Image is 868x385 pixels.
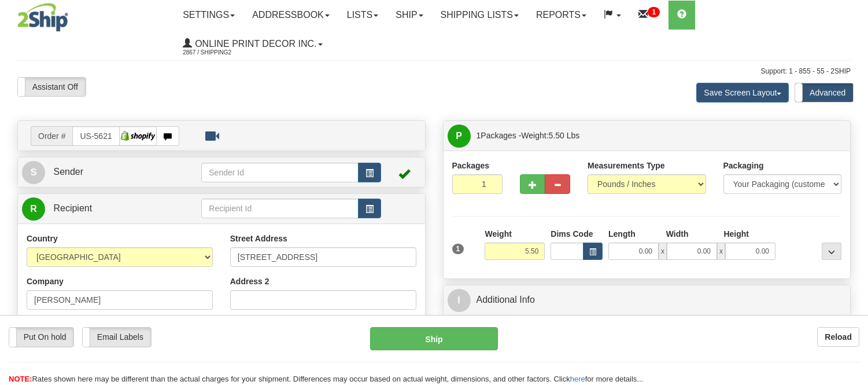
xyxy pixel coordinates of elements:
span: NOTE: [9,375,32,383]
span: 2867 / Shipping2 [183,47,269,58]
span: x [717,243,725,260]
button: Save Screen Layout [696,83,789,102]
label: Measurements Type [588,160,665,171]
label: Height [723,228,749,240]
span: R [22,197,45,221]
a: Reports [527,1,595,30]
label: Address 2 [230,276,269,287]
a: Lists [338,1,387,30]
img: Shopify posterjack.c [120,127,156,145]
label: Assistant Off [18,78,86,96]
a: 1 [630,1,668,30]
span: Online Print Decor Inc. [192,39,316,49]
label: Company [27,276,64,287]
label: Dims Code [551,228,593,240]
span: x [659,243,667,260]
a: here [570,375,585,383]
span: Lbs [567,131,580,140]
span: Packages - [477,124,580,147]
button: Reload [817,327,859,347]
a: Addressbook [243,1,338,30]
label: Put On hold [9,328,73,346]
span: Order # [31,126,72,146]
sup: 1 [648,7,660,17]
label: Street Address [230,233,287,244]
span: 1 [452,244,464,254]
a: IAdditional Info [448,288,847,312]
input: Enter a location [230,247,416,267]
b: Reload [825,332,852,342]
a: R Recipient [22,197,182,221]
label: Email Labels [83,328,150,346]
input: Recipient Id [201,199,358,218]
span: Sender [53,167,83,177]
label: Length [608,228,636,240]
div: Support: 1 - 855 - 55 - 2SHIP [17,67,851,76]
label: Country [27,233,58,244]
a: P 1Packages -Weight:5.50 Lbs [448,124,847,148]
span: Weight: [521,131,579,140]
span: I [448,289,471,312]
div: ... [822,243,841,260]
span: P [448,124,471,148]
label: Advanced [795,83,853,102]
a: Ship [387,1,431,30]
a: Settings [174,1,243,30]
a: Online Print Decor Inc. 2867 / Shipping2 [174,30,331,58]
iframe: chat widget [841,133,867,251]
button: Ship [370,327,497,350]
label: Packages [452,160,490,171]
label: Weight [485,228,511,240]
span: 5.50 [549,131,564,140]
span: 1 [477,131,481,140]
label: Packaging [723,160,764,171]
span: Recipient [53,203,92,213]
span: S [22,161,45,184]
a: Shipping lists [432,1,527,30]
input: Sender Id [201,163,358,182]
a: S Sender [22,160,201,184]
img: logo2867.jpg [17,3,68,32]
label: Width [666,228,689,240]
